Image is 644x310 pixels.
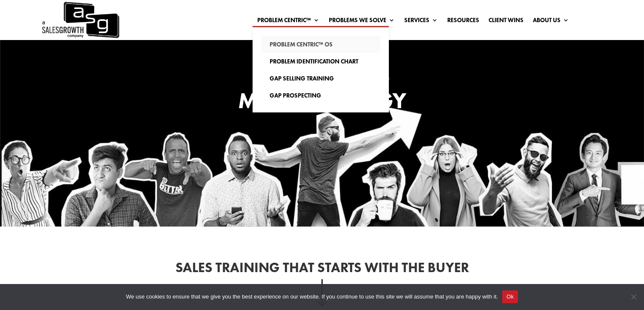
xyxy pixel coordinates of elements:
[257,17,319,26] a: Problem Centric™
[126,293,498,301] span: We use cookies to ensure that we give you the best experience on our website. If you continue to ...
[261,53,380,70] a: Problem Identification Chart
[447,17,479,26] a: Resources
[533,17,569,26] a: About Us
[404,17,438,26] a: Services
[152,67,492,116] h1: Methodology
[489,17,523,26] a: Client Wins
[261,87,380,104] a: Gap Prospecting
[329,17,395,26] a: Problems We Solve
[629,293,638,301] span: No
[92,261,552,279] h2: Sales Training That Starts With the Buyer
[261,36,380,53] a: Problem Centric™ OS
[317,279,328,306] img: down-arrow
[502,290,518,303] button: Ok
[261,70,380,87] a: Gap Selling Training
